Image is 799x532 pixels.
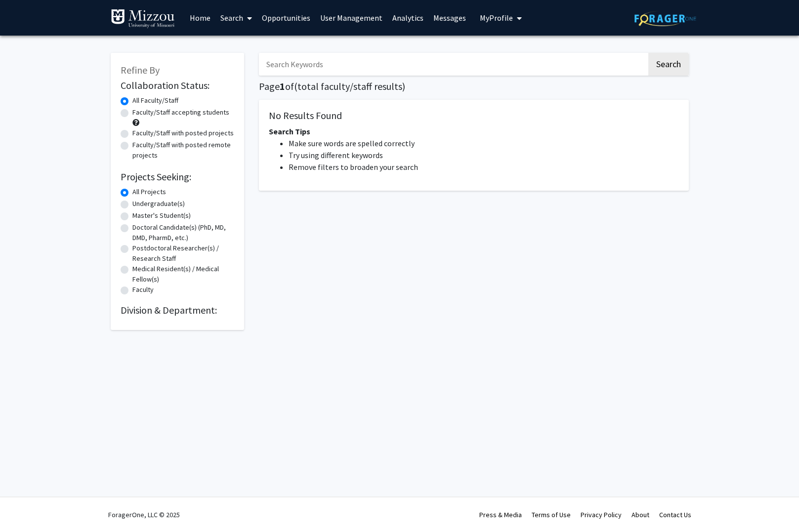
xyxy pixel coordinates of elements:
span: Search Tips [269,126,310,136]
input: Search Keywords [259,53,647,76]
label: All Faculty/Staff [132,95,178,106]
label: Faculty/Staff with posted projects [132,128,234,138]
a: Press & Media [479,510,522,519]
label: All Projects [132,187,166,197]
img: ForagerOne Logo [634,11,696,26]
li: Remove filters to broaden your search [289,161,679,173]
a: Home [185,0,215,35]
label: Postdoctoral Researcher(s) / Research Staff [132,243,234,264]
label: Medical Resident(s) / Medical Fellow(s) [132,264,234,285]
label: Faculty/Staff accepting students [132,107,229,118]
h2: Projects Seeking: [121,171,234,183]
a: User Management [315,0,387,35]
a: Contact Us [659,510,691,519]
h5: No Results Found [269,110,679,122]
label: Master's Student(s) [132,210,191,221]
img: University of Missouri Logo [111,9,175,29]
li: Try using different keywords [289,149,679,161]
h2: Division & Department: [121,304,234,316]
label: Faculty [132,285,154,295]
div: ForagerOne, LLC © 2025 [108,497,180,532]
h1: Page of ( total faculty/staff results) [259,81,689,92]
a: Analytics [387,0,428,35]
label: Undergraduate(s) [132,199,185,209]
span: My Profile [480,13,513,23]
a: Privacy Policy [581,510,622,519]
li: Make sure words are spelled correctly [289,137,679,149]
h2: Collaboration Status: [121,80,234,91]
a: Search [215,0,257,35]
a: Opportunities [257,0,315,35]
span: 1 [280,80,285,92]
a: Terms of Use [532,510,571,519]
a: Messages [428,0,471,35]
label: Doctoral Candidate(s) (PhD, MD, DMD, PharmD, etc.) [132,222,234,243]
label: Faculty/Staff with posted remote projects [132,140,234,161]
span: Refine By [121,64,160,76]
button: Search [648,53,689,76]
nav: Page navigation [259,201,689,223]
a: About [631,510,649,519]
